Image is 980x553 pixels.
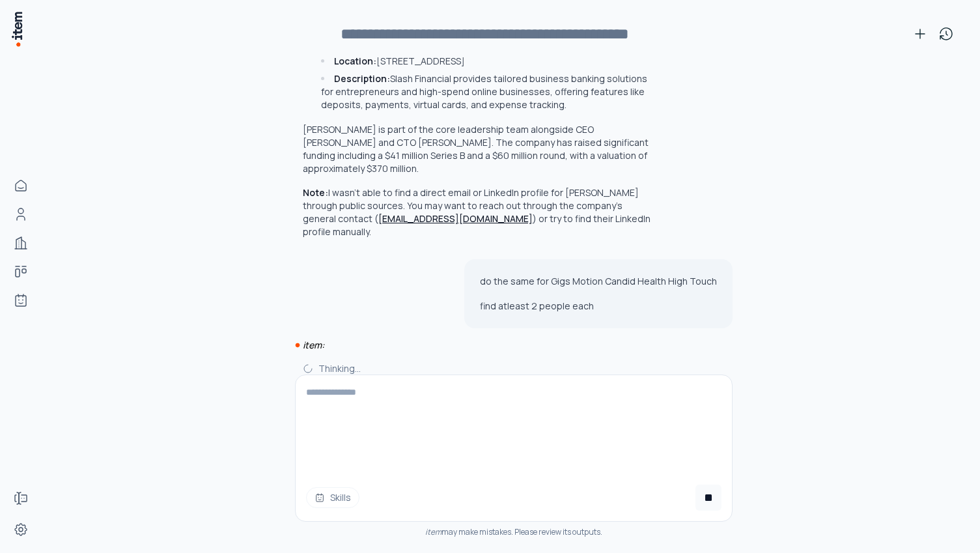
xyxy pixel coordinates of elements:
span: Skills [330,491,351,504]
button: View history [933,21,959,47]
a: Companies [8,230,34,256]
p: [PERSON_NAME] is part of the core leadership team alongside CEO [PERSON_NAME] and CTO [PERSON_NAM... [303,123,654,175]
p: do the same for Gigs Motion Candid Health High Touch [480,275,717,288]
button: New conversation [907,21,933,47]
i: item [425,526,441,537]
i: item: [303,339,324,351]
p: find atleast 2 people each [480,300,717,313]
a: Agents [8,287,34,313]
a: Home [8,173,34,199]
a: Contacts [8,201,34,227]
strong: Location: [334,55,376,67]
p: I wasn't able to find a direct email or LinkedIn profile for [PERSON_NAME] through public sources... [303,186,654,238]
a: deals [8,259,34,285]
span: Thinking... [318,362,361,376]
a: Forms [8,485,34,511]
div: may make mistakes. Please review its outputs. [295,527,733,537]
strong: Description: [334,72,390,85]
button: Skills [306,487,359,508]
img: Item Brain Logo [10,10,23,48]
li: Slash Financial provides tailored business banking solutions for entrepreneurs and high-spend onl... [317,72,654,111]
button: Cancel [695,485,721,511]
li: [STREET_ADDRESS] [317,55,654,68]
a: Settings [8,517,34,543]
a: [EMAIL_ADDRESS][DOMAIN_NAME] [378,212,533,225]
strong: Note: [303,186,328,199]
